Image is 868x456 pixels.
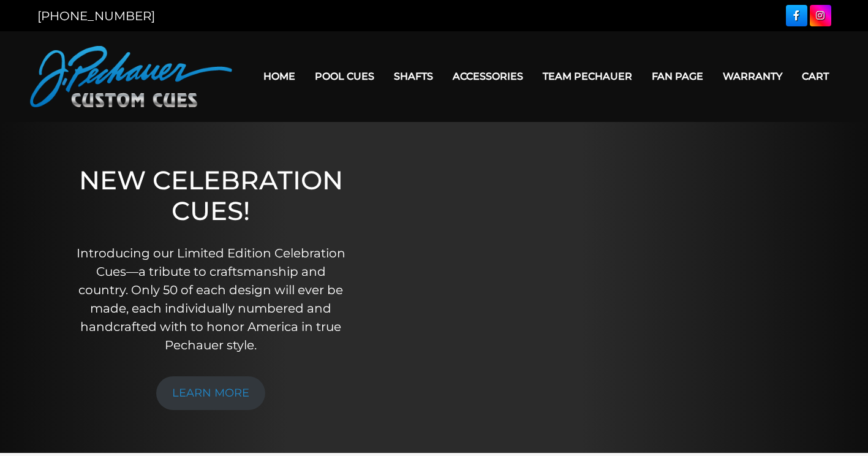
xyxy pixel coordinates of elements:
[443,61,533,92] a: Accessories
[384,61,443,92] a: Shafts
[71,244,350,354] p: Introducing our Limited Edition Celebration Cues—a tribute to craftsmanship and country. Only 50 ...
[156,376,265,410] a: LEARN MORE
[713,61,792,92] a: Warranty
[71,165,350,227] h1: NEW CELEBRATION CUES!
[642,61,713,92] a: Fan Page
[37,9,155,23] a: [PHONE_NUMBER]
[305,61,384,92] a: Pool Cues
[30,46,232,107] img: Pechauer Custom Cues
[533,61,642,92] a: Team Pechauer
[254,61,305,92] a: Home
[792,61,839,92] a: Cart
